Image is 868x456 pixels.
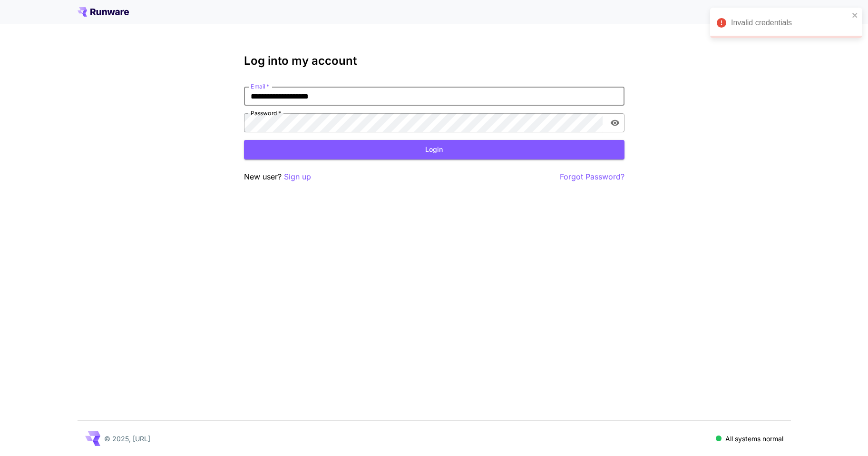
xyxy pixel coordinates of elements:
button: Forgot Password? [560,171,624,183]
label: Password [251,109,281,117]
p: © 2025, [URL] [104,434,150,444]
button: Sign up [284,171,311,183]
h3: Log into my account [244,54,624,68]
button: close [852,11,858,19]
p: New user? [244,171,311,183]
button: toggle password visibility [606,114,624,131]
div: Invalid credentials [731,17,849,29]
button: Login [244,140,624,159]
p: All systems normal [725,434,783,444]
label: Email [251,82,269,90]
